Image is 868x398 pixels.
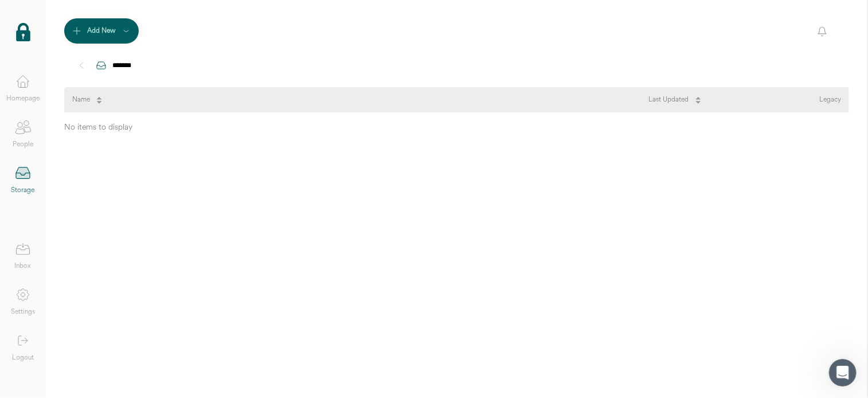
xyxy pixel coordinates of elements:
[6,93,40,104] div: Homepage
[72,94,90,106] div: Name
[11,185,35,196] div: Storage
[87,25,116,37] div: Add New
[12,352,34,364] div: Logout
[819,94,841,106] div: Legacy
[64,119,849,135] div: No items to display
[829,359,857,387] iframe: Intercom live chat
[13,139,33,150] div: People
[15,260,32,272] div: Inbox
[649,94,689,106] div: Last Updated
[11,306,35,318] div: Settings
[64,18,139,44] button: Add New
